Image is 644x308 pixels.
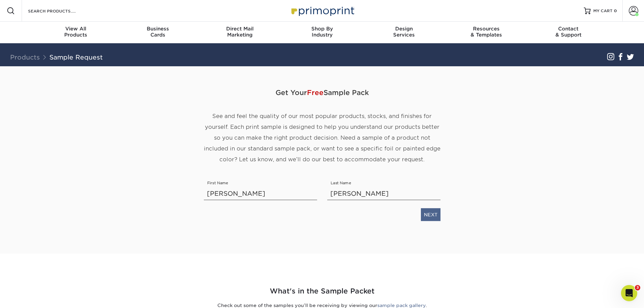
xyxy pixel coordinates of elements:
[445,26,527,32] span: Resources
[35,26,117,32] span: View All
[117,26,199,38] div: Cards
[307,89,324,97] span: Free
[117,22,199,43] a: BusinessCards
[593,8,613,14] span: MY CART
[124,286,520,297] h2: What's in the Sample Packet
[281,22,363,43] a: Shop ByIndustry
[363,22,445,43] a: DesignServices
[377,303,426,308] a: sample pack gallery
[204,82,440,103] span: Get Your Sample Pack
[527,22,610,43] a: Contact& Support
[621,285,637,301] iframe: Intercom live chat
[363,26,445,32] span: Design
[10,53,40,61] a: Products
[445,26,527,38] div: & Templates
[281,26,363,38] div: Industry
[635,285,640,290] span: 3
[204,113,440,163] span: See and feel the quality of our most popular products, stocks, and finishes for yourself. Each pr...
[363,26,445,38] div: Services
[49,53,103,61] a: Sample Request
[117,26,199,32] span: Business
[281,26,363,32] span: Shop By
[527,26,610,32] span: Contact
[35,22,117,43] a: View AllProducts
[421,208,440,221] a: NEXT
[199,26,281,32] span: Direct Mail
[199,22,281,43] a: Direct MailMarketing
[445,22,527,43] a: Resources& Templates
[288,3,356,18] img: Primoprint
[527,26,610,38] div: & Support
[35,26,117,38] div: Products
[27,7,93,15] input: SEARCH PRODUCTS.....
[614,8,617,13] span: 0
[199,26,281,38] div: Marketing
